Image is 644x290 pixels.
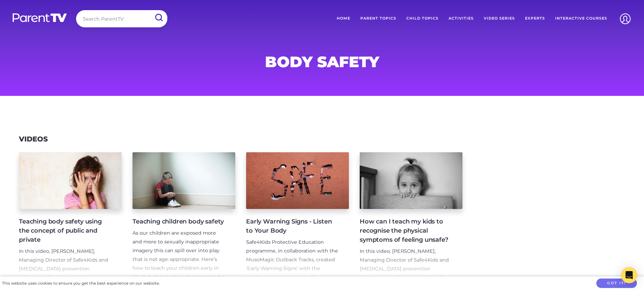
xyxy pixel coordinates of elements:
a: How can I teach my kids to recognise the physical symptoms of feeling unsafe? In this video, [PER... [360,152,462,282]
h4: Early Warning Signs - Listen to Your Body [246,217,338,235]
h4: How can I teach my kids to recognise the physical symptoms of feeling unsafe? [360,217,452,244]
p: As our children are exposed more and more to sexually inappropriate imagery this can spill over i... [133,229,224,290]
img: Account [617,10,634,27]
a: Teaching body safety using the concept of public and private In this video, [PERSON_NAME], Managi... [19,152,122,282]
a: Activities [444,10,479,27]
a: Video Series [479,10,520,27]
div: Open Intercom Messenger [621,267,637,283]
input: Submit [150,10,167,25]
a: Experts [520,10,550,27]
input: Search ParentTV [76,10,167,27]
div: This website uses cookies to ensure you get the best experience on our website. [2,280,160,287]
h1: body safety [159,55,485,69]
h4: Teaching children body safety [133,217,224,226]
a: Home [332,10,355,27]
img: parenttv-logo-white.4c85aaf.svg [12,13,68,23]
a: Interactive Courses [550,10,612,27]
a: Parent Topics [355,10,401,27]
h4: Teaching body safety using the concept of public and private [19,217,111,244]
a: Child Topics [401,10,444,27]
h3: Videos [19,135,48,143]
button: Got it! [596,279,637,288]
a: Early Warning Signs - Listen to Your Body Safe4Kids Protective Education programme, in collaborat... [246,152,349,282]
a: Teaching children body safety As our children are exposed more and more to sexually inappropriate... [133,152,235,282]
